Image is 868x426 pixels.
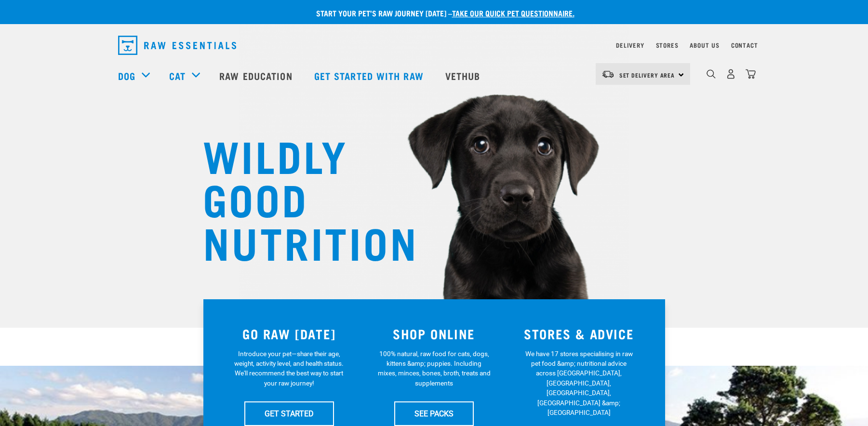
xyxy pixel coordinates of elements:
p: 100% natural, raw food for cats, dogs, kittens &amp; puppies. Including mixes, minces, bones, bro... [377,349,491,388]
a: take our quick pet questionnaire. [452,11,574,15]
a: SEE PACKS [394,401,474,426]
a: About Us [690,43,719,47]
h3: STORES & ADVICE [512,326,646,341]
img: van-moving.png [601,70,614,79]
a: Cat [169,68,186,83]
a: Raw Education [210,56,304,95]
a: GET STARTED [244,401,334,426]
img: Raw Essentials Logo [118,36,236,55]
nav: dropdown navigation [110,32,758,59]
img: home-icon@2x.png [746,69,756,79]
img: user.png [726,69,736,79]
p: Introduce your pet—share their age, weight, activity level, and health status. We'll recommend th... [232,349,346,388]
p: We have 17 stores specialising in raw pet food &amp; nutritional advice across [GEOGRAPHIC_DATA],... [522,349,636,418]
a: Vethub [436,56,493,95]
a: Stores [656,43,679,47]
span: Set Delivery Area [619,73,675,77]
h1: WILDLY GOOD NUTRITION [203,133,396,263]
a: Dog [118,68,135,83]
h3: SHOP ONLINE [367,326,501,341]
a: Delivery [616,43,644,47]
h3: GO RAW [DATE] [223,326,356,341]
img: home-icon-1@2x.png [707,69,716,79]
a: Get started with Raw [305,56,436,95]
a: Contact [731,43,758,47]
